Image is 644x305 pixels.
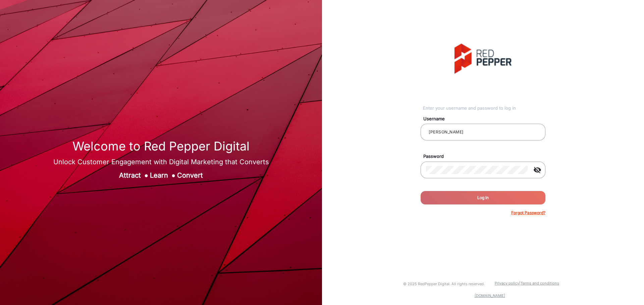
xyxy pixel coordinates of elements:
[171,171,175,179] span: ●
[421,191,545,204] button: Log In
[53,170,269,180] div: Attract Learn Convert
[475,293,505,298] a: [DOMAIN_NAME]
[529,166,545,174] mat-icon: visibility_off
[426,128,540,136] input: Your username
[418,116,553,122] mat-label: Username
[519,281,521,286] a: |
[511,210,545,216] p: Forgot Password?
[423,105,545,112] div: Enter your username and password to log in
[418,153,553,160] mat-label: Password
[53,157,269,167] div: Unlock Customer Engagement with Digital Marketing that Converts
[495,281,519,286] a: Privacy policy
[521,281,559,286] a: Terms and conditions
[454,44,512,74] img: vmg-logo
[53,139,269,154] h1: Welcome to Red Pepper Digital
[403,282,485,286] small: © 2025 RedPepper Digital. All rights reserved.
[144,171,148,179] span: ●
